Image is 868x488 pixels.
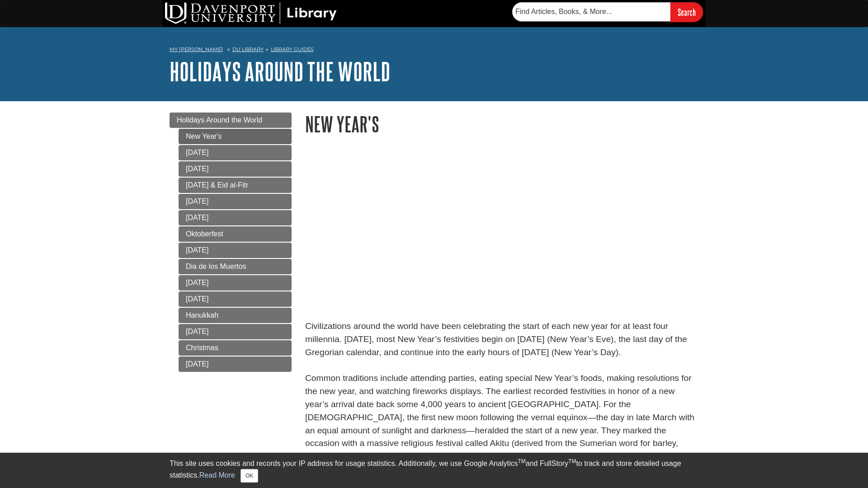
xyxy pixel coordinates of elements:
[670,2,703,22] input: Search
[568,458,576,465] sup: TM
[271,46,314,52] a: Library Guides
[170,458,698,483] div: This site uses cookies and records your IP address for usage statistics. Additionally, we use Goo...
[170,46,223,53] a: My [PERSON_NAME]
[179,194,292,209] a: [DATE]
[512,2,670,21] input: Find Articles, Books, & More...
[179,275,292,291] a: [DATE]
[518,458,525,465] sup: TM
[305,320,698,463] p: Civilizations around the world have been celebrating the start of each new year for at least four...
[305,113,698,136] h1: New Year's
[177,116,262,124] span: Holidays Around the World
[170,57,390,85] a: Holidays Around the World
[170,113,292,128] a: Holidays Around the World
[179,357,292,372] a: [DATE]
[232,46,264,52] a: DU Library
[170,43,698,58] nav: breadcrumb
[179,145,292,160] a: [DATE]
[199,471,235,479] a: Read More
[165,2,337,24] img: DU Library
[179,129,292,144] a: New Year's
[179,308,292,323] a: Hanukkah
[179,291,292,307] a: [DATE]
[179,324,292,339] a: [DATE]
[179,210,292,225] a: [DATE]
[179,161,292,177] a: [DATE]
[170,113,292,372] div: Guide Page Menu
[305,156,558,298] iframe: YouTube video player
[179,243,292,258] a: [DATE]
[179,259,292,274] a: Dia de los Muertos
[512,2,703,22] form: Searches DU Library's articles, books, and more
[179,178,292,193] a: [DATE] & Eid al-Fitr
[241,469,258,483] button: Close
[179,226,292,242] a: Oktoberfest
[179,340,292,356] a: Christmas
